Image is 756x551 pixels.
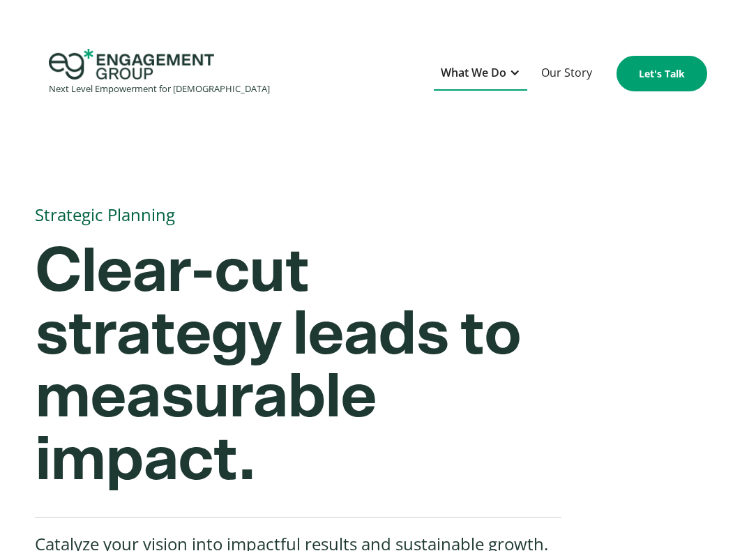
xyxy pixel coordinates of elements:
[441,63,506,82] div: What We Do
[49,80,270,98] div: Next Level Empowerment for [DEMOGRAPHIC_DATA]
[617,56,707,91] a: Let's Talk
[534,56,599,91] a: Our Story
[35,199,693,230] h1: Strategic Planning
[49,49,270,98] a: home
[230,56,299,72] span: Organization
[35,241,520,492] strong: Clear-cut strategy leads to measurable impact.
[230,114,310,129] span: Phone number
[49,49,214,80] img: Engagement Group Logo Icon
[434,56,527,91] div: What We Do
